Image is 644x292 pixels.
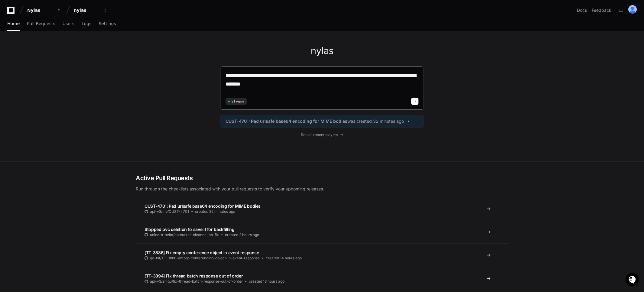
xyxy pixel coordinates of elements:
span: unicorn-helm/notetaker-cleaner-job-fix [150,232,219,237]
span: Pylon [60,63,73,68]
p: Run through the checklists associated with your pull requests to verify your upcoming releases. [136,186,508,192]
a: Powered byPylon [43,63,73,68]
span: created 32 minutes ago [195,209,235,214]
span: Home [7,22,20,25]
span: api-v3/mv/CUST-4701 [150,209,189,214]
div: We're available if you need us! [21,51,76,56]
a: Settings [99,17,116,31]
a: Users [63,17,74,31]
div: Nylas [27,7,53,13]
a: Home [7,17,20,31]
img: PlayerZero [6,6,18,18]
a: CUST-4701: Pad urlsafe base64 encoding for MIME bodiesapi-v3/mv/CUST-4701created 32 minutes ago [136,197,508,220]
span: Logs [82,22,91,25]
h1: nylas [220,46,424,57]
img: ALV-UjUTLTKDo2-V5vjG4wR1buipwogKm1wWuvNrTAMaancOL2w8d8XiYMyzUPCyapUwVg1DhQ_h_MBM3ufQigANgFbfgRVfo... [628,5,637,14]
a: See all recent players [220,132,424,137]
span: api-v3/zhiqu/fix-thread-batch-response-out-of-order [150,279,243,284]
span: Pull Requests [27,22,55,25]
a: [TT-3894] Fix thread batch response out of orderapi-v3/zhiqu/fix-thread-batch-response-out-of-ord... [136,267,508,290]
h2: Active Pull Requests [136,174,508,182]
span: 21 repos [232,99,244,104]
a: Docs [577,7,587,13]
span: See all recent players [301,132,338,137]
a: Logs [82,17,91,31]
span: Settings [99,22,116,25]
div: nylas [74,7,100,13]
iframe: Open customer support [625,272,641,288]
span: [TT-3894] Fix thread batch response out of order [145,273,243,278]
span: go-kit/TT-3886-empty-conferencing-object-in-event-response [150,256,260,261]
div: Start new chat [21,45,99,51]
a: Pull Requests [27,17,55,31]
span: was created 32 minutes ago [347,118,404,124]
span: [TT-3886] Fix empty conference object in event response [145,250,259,255]
span: created 2 hours ago [225,232,259,237]
button: Feedback [592,7,611,13]
span: CUST-4701: Pad urlsafe base64 encoding for MIME bodies [226,118,347,124]
span: Stopped pvc deletion to save it for backfilling [145,227,235,232]
a: CUST-4701: Pad urlsafe base64 encoding for MIME bodieswas created 32 minutes ago [226,118,418,124]
span: created 18 hours ago [249,279,285,284]
button: Nylas [25,5,63,16]
img: 1736555170064-99ba0984-63c1-480f-8ee9-699278ef63ed [6,45,17,56]
a: Stopped pvc deletion to save it for backfillingunicorn-helm/notetaker-cleaner-job-fixcreated 2 ho... [136,220,508,243]
a: [TT-3886] Fix empty conference object in event responsego-kit/TT-3886-empty-conferencing-object-i... [136,243,508,267]
span: created 14 hours ago [266,256,302,261]
span: Users [63,22,74,25]
button: Start new chat [103,47,110,54]
span: CUST-4701: Pad urlsafe base64 encoding for MIME bodies [145,203,261,209]
div: Welcome [6,24,110,34]
button: nylas [71,5,110,16]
